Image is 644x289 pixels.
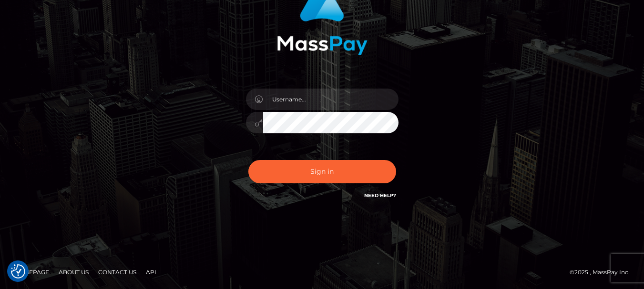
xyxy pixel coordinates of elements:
button: Consent Preferences [11,264,25,279]
div: © 2025 , MassPay Inc. [570,267,637,278]
a: About Us [55,265,92,279]
a: Contact Us [94,265,140,279]
a: API [142,265,160,279]
a: Need Help? [364,192,396,199]
button: Sign in [248,160,396,183]
img: Revisit consent button [11,264,25,279]
a: Homepage [10,265,53,279]
input: Username... [263,89,399,110]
